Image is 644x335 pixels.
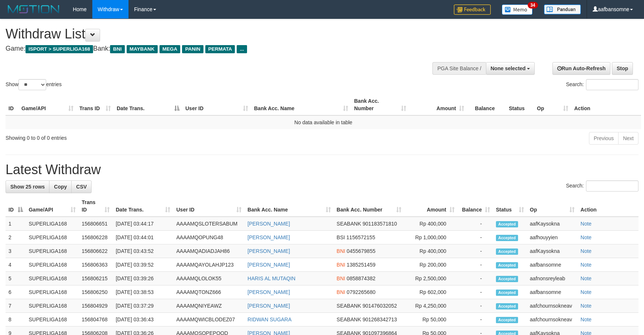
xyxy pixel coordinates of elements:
[496,303,518,309] span: Accepted
[25,45,93,53] span: ISPORT > SUPERLIGA168
[458,272,493,285] td: -
[76,184,87,190] span: CSV
[363,317,397,322] span: Copy 901268342713 to clipboard
[458,244,493,258] td: -
[544,4,581,14] img: panduan.png
[566,79,638,90] label: Search:
[527,299,578,313] td: aafchournsokneav
[6,231,26,244] td: 2
[586,79,638,90] input: Search:
[506,94,534,115] th: Status
[26,272,79,285] td: SUPERLIGA168
[458,299,493,313] td: -
[618,132,638,145] a: Next
[247,275,295,281] a: HARIS AL MUTAQIN
[247,221,290,227] a: [PERSON_NAME]
[580,275,592,281] a: Note
[580,234,592,240] a: Note
[113,231,173,244] td: [DATE] 03:44:01
[502,4,533,15] img: Button%20Memo.svg
[580,262,592,268] a: Note
[71,180,92,193] a: CSV
[173,299,244,313] td: AAAAMQNIYEAWZ
[458,258,493,272] td: -
[79,217,113,231] td: 156806651
[26,299,79,313] td: SUPERLIGA168
[528,2,538,9] span: 34
[79,244,113,258] td: 156806622
[49,180,72,193] a: Copy
[113,258,173,272] td: [DATE] 03:39:52
[79,299,113,313] td: 156804929
[173,313,244,326] td: AAAAMQWICBLODEZ07
[404,299,457,313] td: Rp 4,250,000
[347,289,376,295] span: Copy 0792265680 to clipboard
[347,275,376,281] span: Copy 0858874382 to clipboard
[247,262,290,268] a: [PERSON_NAME]
[26,313,79,326] td: SUPERLIGA168
[458,196,493,217] th: Balance: activate to sort column ascending
[79,196,113,217] th: Trans ID: activate to sort column ascending
[337,303,361,309] span: SEABANK
[337,221,361,227] span: SEABANK
[527,285,578,299] td: aafbansomne
[173,258,244,272] td: AAAAMQAYOLAHJP123
[113,272,173,285] td: [DATE] 03:39:26
[6,115,641,129] td: No data available in table
[127,45,158,53] span: MAYBANK
[182,45,203,53] span: PANIN
[409,94,467,115] th: Amount: activate to sort column ascending
[244,196,333,217] th: Bank Acc. Name: activate to sort column ascending
[363,221,397,227] span: Copy 901183571810 to clipboard
[580,248,592,254] a: Note
[491,65,526,71] span: None selected
[404,231,457,244] td: Rp 1,000,000
[467,94,506,115] th: Balance
[454,4,491,15] img: Feedback.jpg
[496,248,518,255] span: Accepted
[6,217,26,231] td: 1
[76,94,114,115] th: Trans ID: activate to sort column ascending
[404,272,457,285] td: Rp 2,500,000
[113,313,173,326] td: [DATE] 03:36:43
[113,196,173,217] th: Date Trans.: activate to sort column ascending
[580,289,592,295] a: Note
[404,258,457,272] td: Rp 200,000
[527,217,578,231] td: aafKaysokna
[404,217,457,231] td: Rp 400,000
[404,244,457,258] td: Rp 400,000
[527,244,578,258] td: aafKaysokna
[496,290,518,296] span: Accepted
[571,94,641,115] th: Action
[6,45,422,53] h4: Game: Bank:
[26,285,79,299] td: SUPERLIGA168
[237,45,247,53] span: ...
[566,180,638,192] label: Search:
[6,244,26,258] td: 3
[160,45,181,53] span: MEGA
[580,317,592,322] a: Note
[534,94,571,115] th: Op: activate to sort column ascending
[173,217,244,231] td: AAAAMQSLOTERSABUM
[552,62,610,75] a: Run Auto-Refresh
[26,244,79,258] td: SUPERLIGA168
[527,196,578,217] th: Op: activate to sort column ascending
[6,313,26,326] td: 8
[496,235,518,241] span: Accepted
[580,303,592,309] a: Note
[458,231,493,244] td: -
[113,299,173,313] td: [DATE] 03:37:29
[173,231,244,244] td: AAAAMQOPUNG48
[173,285,244,299] td: AAAAMQTONZ666
[26,258,79,272] td: SUPERLIGA168
[182,94,251,115] th: User ID: activate to sort column ascending
[527,231,578,244] td: aafhouyyien
[110,45,124,53] span: BNI
[337,289,345,295] span: BNI
[247,248,290,254] a: [PERSON_NAME]
[337,275,345,281] span: BNI
[347,262,376,268] span: Copy 1385251459 to clipboard
[6,162,638,177] h1: Latest Withdraw
[173,196,244,217] th: User ID: activate to sort column ascending
[580,221,592,227] a: Note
